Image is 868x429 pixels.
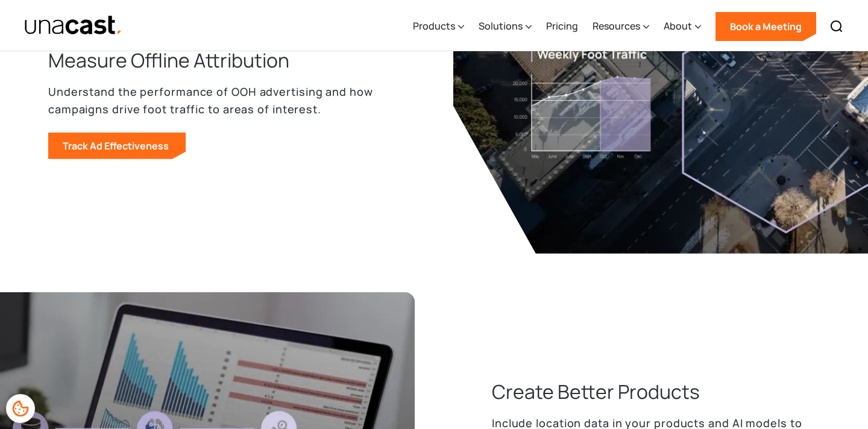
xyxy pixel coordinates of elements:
[6,394,35,423] div: Cookie Preferences
[829,19,844,34] img: Search icon
[413,19,455,33] div: Products
[24,15,122,36] a: home
[593,2,649,51] div: Resources
[24,15,122,36] img: Unacast text logo
[48,83,376,118] p: Understand the performance of OOH advertising and how campaigns drive foot traffic to areas of in...
[479,2,532,51] div: Solutions
[715,12,816,41] a: Book a Meeting
[664,2,701,51] div: About
[48,47,289,74] h3: Measure Offline Attribution
[48,133,186,159] a: Track Ad Effectiveness
[479,19,523,33] div: Solutions
[492,378,700,405] h3: Create Better Products
[593,19,640,33] div: Resources
[413,2,464,51] div: Products
[664,19,692,33] div: About
[546,2,578,51] a: Pricing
